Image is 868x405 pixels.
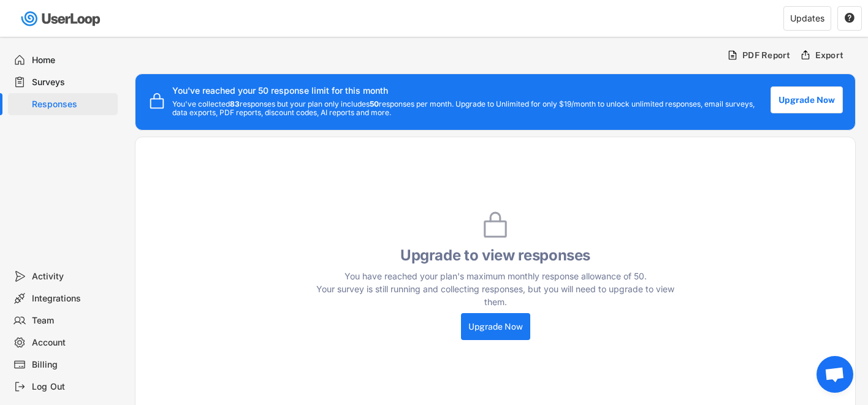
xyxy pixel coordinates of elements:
[845,12,855,23] text: 
[32,293,113,305] div: Integrations
[844,13,855,24] button: 
[172,100,758,118] div: You've collected responses but your plan only includes responses per month. Upgrade to Unlimited ...
[32,99,113,110] div: Responses
[32,359,113,371] div: Billing
[311,270,679,308] div: You have reached your plan's maximum monthly response allowance of 50. Your survey is still runni...
[790,14,824,23] div: Updates
[18,6,105,31] img: userloop-logo-01.svg
[230,99,240,108] strong: 83
[370,99,379,108] strong: 50
[817,356,853,393] a: Open chat
[172,86,388,95] div: You've reached your 50 response limit for this month
[771,86,843,113] button: Upgrade Now
[32,315,113,327] div: Team
[461,313,530,340] button: Upgrade Now
[32,381,113,393] div: Log Out
[32,271,113,282] div: Activity
[311,246,679,265] h4: Upgrade to view responses
[815,50,844,61] div: Export
[742,50,791,61] div: PDF Report
[32,337,113,349] div: Account
[32,55,113,66] div: Home
[32,77,113,88] div: Surveys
